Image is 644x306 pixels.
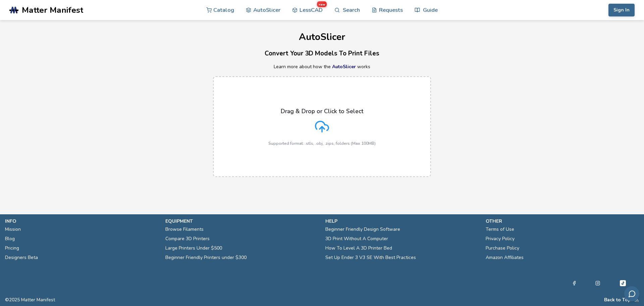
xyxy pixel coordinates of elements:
span: new [317,1,327,7]
a: Set Up Ender 3 V3 SE With Best Practices [325,253,416,262]
a: Purchase Policy [486,244,519,253]
a: Terms of Use [486,225,514,234]
p: Supported format: .stls, .obj, .zips, folders (Max 100MB) [268,141,376,146]
a: 3D Print Without A Computer [325,234,388,244]
p: equipment [165,218,319,225]
span: © 2025 Matter Manifest [5,297,55,303]
a: Beginner Friendly Printers under $300 [165,253,247,262]
a: Facebook [572,279,577,287]
button: Back to Top [604,297,631,303]
a: Beginner Friendly Design Software [325,225,400,234]
p: help [325,218,479,225]
a: RSS Feed [634,297,639,303]
a: Privacy Policy [486,234,515,244]
a: Amazon Affiliates [486,253,524,262]
a: Instagram [595,279,600,287]
a: Pricing [5,244,19,253]
a: Mission [5,225,21,234]
a: How To Level A 3D Printer Bed [325,244,392,253]
p: other [486,218,639,225]
p: Drag & Drop or Click to Select [281,108,363,115]
button: Send feedback via email [624,286,639,301]
a: Browse Filaments [165,225,204,234]
a: Designers Beta [5,253,38,262]
a: Tiktok [619,279,627,287]
a: Large Printers Under $500 [165,244,222,253]
a: AutoSlicer [332,63,356,70]
p: info [5,218,159,225]
a: Compare 3D Printers [165,234,210,244]
a: Blog [5,234,15,244]
span: Matter Manifest [22,5,83,15]
button: Sign In [608,4,635,16]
